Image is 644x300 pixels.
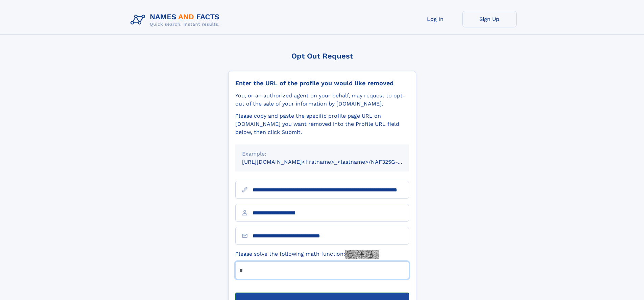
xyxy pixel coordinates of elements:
div: Enter the URL of the profile you would like removed [235,79,409,87]
small: [URL][DOMAIN_NAME]<firstname>_<lastname>/NAF325G-xxxxxxxx [242,159,422,165]
div: Please copy and paste the specific profile page URL on [DOMAIN_NAME] you want removed into the Pr... [235,112,409,136]
div: Opt Out Request [228,52,416,60]
div: You, or an authorized agent on your behalf, may request to opt-out of the sale of your informatio... [235,92,409,108]
img: Logo Names and Facts [128,11,225,29]
div: Example: [242,150,402,158]
a: Sign Up [462,11,517,27]
a: Log In [408,11,462,27]
label: Please solve the following math function: [235,250,379,259]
